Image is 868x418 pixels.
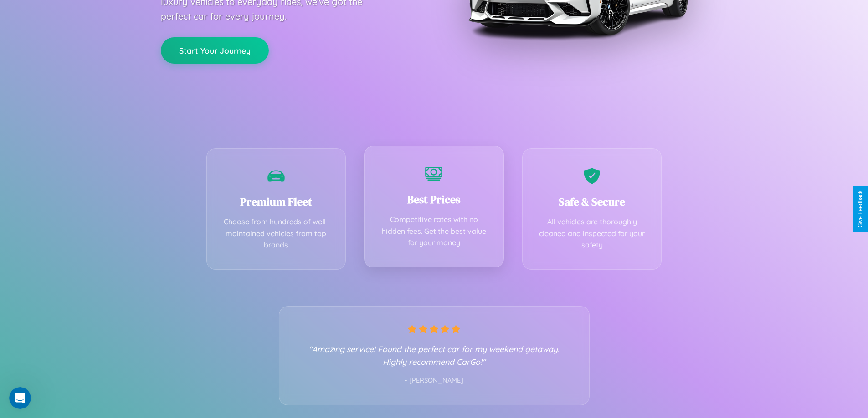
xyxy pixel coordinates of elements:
p: "Amazing service! Found the perfect car for my weekend getaway. Highly recommend CarGo!" [298,342,571,368]
iframe: Intercom live chat [9,387,31,409]
div: Give Feedback [857,191,863,227]
h3: Best Prices [378,192,490,207]
h3: Safe & Secure [536,194,648,209]
p: Competitive rates with no hidden fees. Get the best value for your money [378,214,490,249]
button: Start Your Journey [161,37,269,64]
p: Choose from hundreds of well-maintained vehicles from top brands [221,216,332,251]
h3: Premium Fleet [221,194,332,209]
p: - [PERSON_NAME] [298,375,571,387]
p: All vehicles are thoroughly cleaned and inspected for your safety [536,216,648,251]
